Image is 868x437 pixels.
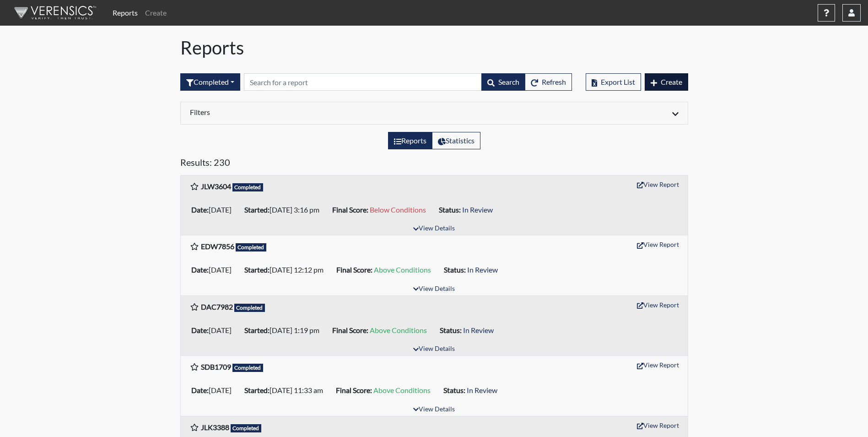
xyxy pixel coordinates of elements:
span: Below Conditions [370,205,426,214]
span: Completed [231,424,262,432]
button: View Report [633,418,683,432]
div: Filter by interview status [180,73,240,91]
b: Status: [443,386,465,394]
b: Started: [244,205,270,214]
span: Completed [236,243,267,251]
b: Started: [244,326,270,334]
button: Create [645,73,688,91]
button: View Details [409,283,459,295]
li: [DATE] [188,323,241,338]
button: View Report [633,237,683,251]
b: Date: [191,205,209,214]
li: [DATE] 12:12 pm [241,262,333,277]
li: [DATE] [188,202,241,217]
span: Above Conditions [370,326,427,334]
button: Search [481,73,525,91]
span: Refresh [542,77,566,86]
span: Completed [232,183,264,191]
label: View statistics about completed interviews [432,132,480,149]
button: Export List [586,73,641,91]
label: View the list of reports [388,132,432,149]
b: Final Score: [332,326,368,334]
li: [DATE] 3:16 pm [241,202,329,217]
b: Final Score: [336,265,372,274]
li: [DATE] [188,383,241,398]
span: In Review [467,386,497,394]
button: View Details [409,343,459,355]
span: Search [498,77,519,86]
li: [DATE] 11:33 am [241,383,332,398]
input: Search by Registration ID, Interview Number, or Investigation Name. [244,73,482,91]
b: SDB1709 [201,362,231,371]
b: JLK3388 [201,423,229,432]
b: Date: [191,265,209,274]
span: Create [661,77,682,86]
h6: Filters [190,108,427,116]
b: Status: [440,326,462,334]
button: View Report [633,298,683,312]
li: [DATE] [188,262,241,277]
h1: Reports [180,37,688,59]
span: Above Conditions [373,386,431,394]
b: Status: [439,205,461,214]
button: Completed [180,73,240,91]
span: In Review [462,205,493,214]
button: View Report [633,177,683,191]
b: Started: [244,386,270,394]
b: Status: [444,265,466,274]
li: [DATE] 1:19 pm [241,323,329,338]
span: In Review [463,326,494,334]
button: View Report [633,358,683,372]
div: Click to expand/collapse filters [183,108,685,119]
button: View Details [409,404,459,416]
span: Export List [601,77,635,86]
b: Date: [191,326,209,334]
span: Completed [234,304,265,312]
span: In Review [467,265,498,274]
b: Final Score: [336,386,372,394]
button: Refresh [525,73,572,91]
button: View Details [409,223,459,235]
b: Date: [191,386,209,394]
b: DAC7982 [201,302,233,311]
span: Completed [232,364,264,372]
a: Create [141,4,170,22]
span: Above Conditions [374,265,431,274]
b: Final Score: [332,205,368,214]
b: EDW7856 [201,242,234,251]
a: Reports [109,4,141,22]
h5: Results: 230 [180,157,688,171]
b: Started: [244,265,270,274]
b: JLW3604 [201,182,231,191]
